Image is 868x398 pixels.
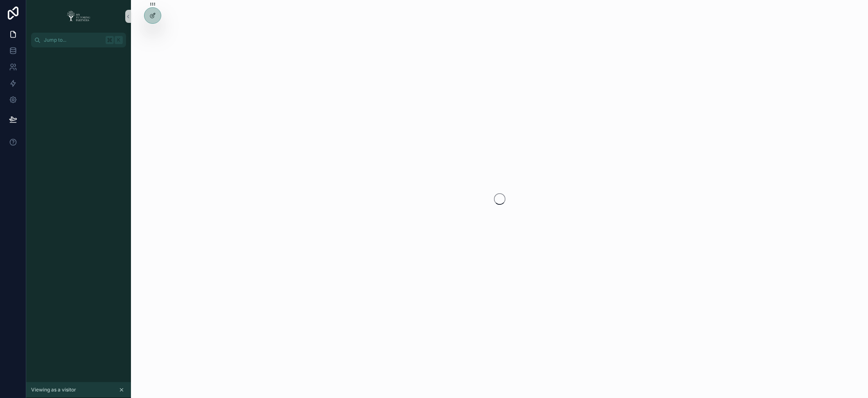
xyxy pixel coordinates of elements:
[44,37,102,43] span: Jump to...
[115,37,122,43] span: K
[31,33,126,47] button: Jump to...K
[26,47,131,62] div: scrollable content
[64,10,93,23] img: App logo
[31,387,76,393] span: Viewing as a visitor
